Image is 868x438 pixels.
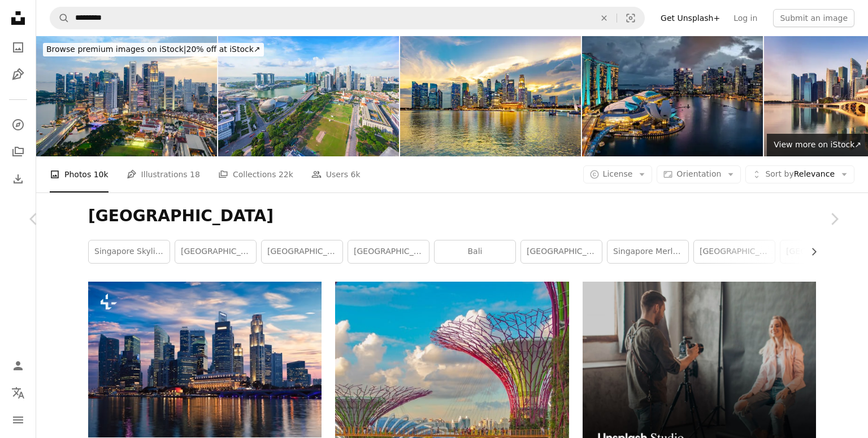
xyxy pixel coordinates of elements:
[88,354,322,364] a: Singapore skyline and Marina Bay in evening
[676,169,721,178] span: Orientation
[765,169,793,178] span: Sort by
[400,36,581,156] img: Twilight View of the Singapore Business District at Marina Bay
[88,282,322,437] img: Singapore skyline and Marina Bay in evening
[218,36,399,156] img: High Angle View Of Buildings In City Against Sky
[89,240,170,263] a: singapore skyline
[7,354,29,377] a: Log in / Sign up
[617,7,644,29] button: Visual search
[694,240,775,263] a: [GEOGRAPHIC_DATA]
[521,240,602,263] a: [GEOGRAPHIC_DATA]
[262,240,342,263] a: [GEOGRAPHIC_DATA]
[657,165,741,183] button: Orientation
[7,63,29,86] a: Illustrations
[218,156,293,192] a: Collections 22k
[7,141,29,163] a: Collections
[190,168,200,181] span: 18
[774,140,861,149] span: View more on iStock ↗
[582,36,763,156] img: Singapore Cityscape at Night Twilight Drone Flight Panorama
[765,169,835,180] span: Relevance
[7,113,29,136] a: Explore
[435,240,515,263] a: bali
[279,168,293,181] span: 22k
[88,206,816,226] h1: [GEOGRAPHIC_DATA]
[745,165,854,183] button: Sort byRelevance
[7,36,29,59] a: Photos
[36,36,217,156] img: Singapore City Skyline at Marina Bay Singapore at Twilight
[592,7,617,29] button: Clear
[311,156,361,192] a: Users 6k
[607,240,688,263] a: singapore merlion
[727,9,764,27] a: Log in
[46,45,186,54] span: Browse premium images on iStock |
[175,240,256,263] a: [GEOGRAPHIC_DATA]
[773,9,854,27] button: Submit an image
[127,156,200,192] a: Illustrations 18
[7,409,29,431] button: Menu
[603,169,633,178] span: License
[780,240,861,263] a: [GEOGRAPHIC_DATA]
[50,7,70,29] button: Search Unsplash
[351,168,361,181] span: 6k
[46,45,261,54] span: 20% off at iStock ↗
[50,7,645,29] form: Find visuals sitewide
[800,165,868,273] a: Next
[348,240,429,263] a: [GEOGRAPHIC_DATA]
[7,382,29,404] button: Language
[654,9,727,27] a: Get Unsplash+
[583,165,653,183] button: License
[767,134,868,156] a: View more on iStock↗
[36,36,271,63] a: Browse premium images on iStock|20% off at iStock↗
